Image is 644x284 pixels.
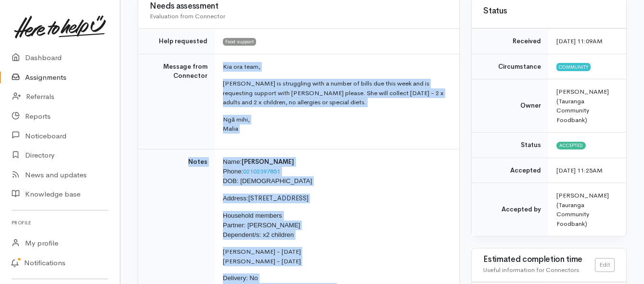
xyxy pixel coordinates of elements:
td: Status [472,133,549,158]
span: Address: [223,195,248,202]
span: [PERSON_NAME] [242,158,294,166]
td: Accepted [472,158,549,183]
span: Phone: [223,168,243,175]
span: Accepted [556,142,586,149]
td: Accepted by [472,183,549,236]
span: [STREET_ADDRESS] [248,194,309,202]
span: Community [556,63,591,71]
td: Circumstance [472,54,549,79]
span: DOB: [DEMOGRAPHIC_DATA] [223,177,312,185]
span: Household members Partner: [PERSON_NAME] Dependent/s: x2 children [223,212,300,238]
p: [PERSON_NAME] - [DATE] [PERSON_NAME] - [DATE] [223,247,448,266]
td: [PERSON_NAME] (Tauranga Community Foodbank) [549,183,626,236]
a: 02102397851 [243,167,280,175]
span: Name: [223,158,242,165]
td: Help requested [138,29,215,54]
time: [DATE] 11:25AM [556,166,603,174]
span: Useful information for Connectors [483,266,579,274]
p: Kia ora team, [223,62,448,72]
td: Owner [472,79,549,133]
h3: Needs assessment [150,2,448,11]
span: Evaluation from Connector [150,12,225,20]
span: Food support [223,38,256,46]
span: [PERSON_NAME] (Tauranga Community Foodbank) [556,87,609,124]
td: Message from Connector [138,54,215,149]
a: Edit [595,258,615,272]
time: [DATE] 11:09AM [556,37,603,45]
h6: Profile [12,216,108,229]
td: Received [472,29,549,54]
h3: Status [483,7,615,16]
h3: Estimated completion time [483,255,595,264]
p: Ngā mihi, Malia [223,115,448,134]
p: [PERSON_NAME] is struggling with a number of bills due this week and is requesting support with [... [223,79,448,107]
